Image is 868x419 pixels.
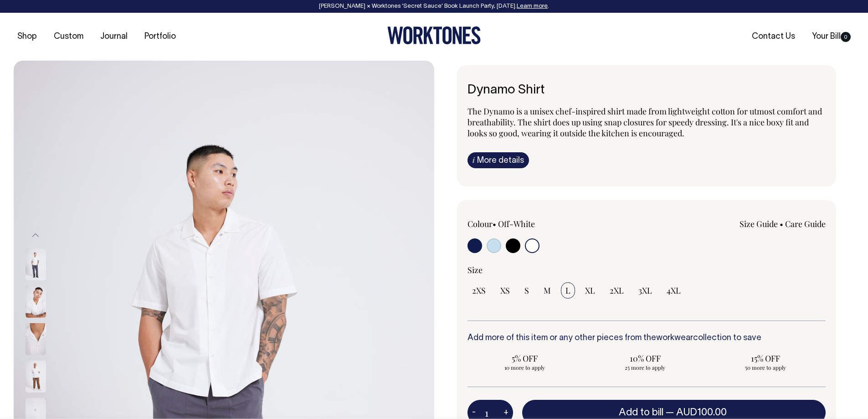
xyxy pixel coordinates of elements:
img: off-white [26,360,46,392]
input: 5% OFF 10 more to apply [467,350,582,374]
span: 25 more to apply [592,364,698,371]
span: L [565,285,570,296]
span: M [544,285,551,296]
span: XL [585,285,595,296]
input: 4XL [662,282,685,299]
img: off-white [26,248,46,280]
button: Previous [29,225,42,246]
span: • [493,218,496,229]
a: Care Guide [785,218,826,229]
img: off-white [26,285,46,317]
a: Contact Us [748,29,799,44]
a: Shop [14,29,41,44]
div: Colour [467,218,611,229]
a: Your Bill0 [808,29,854,44]
img: off-white [26,323,46,355]
span: — [666,408,729,417]
input: S [520,282,534,299]
div: Size [467,264,826,275]
a: Size Guide [740,218,778,229]
span: 10 more to apply [472,364,578,371]
h6: Dynamo Shirt [467,83,826,98]
span: S [524,285,529,296]
span: 5% OFF [472,353,578,364]
span: i [473,155,475,165]
input: 15% OFF 50 more to apply [708,350,823,374]
input: M [539,282,555,299]
h6: Add more of this item or any other pieces from the collection to save [467,334,826,343]
span: 15% OFF [713,353,818,364]
input: 2XS [467,282,490,299]
input: L [561,282,575,299]
div: [PERSON_NAME] × Worktones ‘Secret Sauce’ Book Launch Party, [DATE]. . [9,3,859,10]
input: 2XL [605,282,628,299]
span: 2XS [472,285,486,296]
span: The Dynamo is a unisex chef-inspired shirt made from lightweight cotton for utmost comfort and br... [467,106,822,139]
a: Portfolio [141,29,180,44]
a: Learn more [517,4,548,9]
input: XL [580,282,600,299]
span: 10% OFF [592,353,698,364]
span: 50 more to apply [713,364,818,371]
span: AUD100.00 [676,408,727,417]
span: • [780,218,783,229]
a: Custom [50,29,87,44]
span: 0 [841,32,851,42]
label: Off-White [498,218,535,229]
span: 4XL [667,285,681,296]
input: XS [496,282,514,299]
a: workwear [656,334,693,342]
input: 3XL [634,282,657,299]
span: 3XL [638,285,652,296]
span: Add to bill [619,408,663,417]
span: XS [500,285,510,296]
span: 2XL [610,285,624,296]
a: Journal [97,29,131,44]
input: 10% OFF 25 more to apply [588,350,703,374]
a: iMore details [467,152,529,168]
